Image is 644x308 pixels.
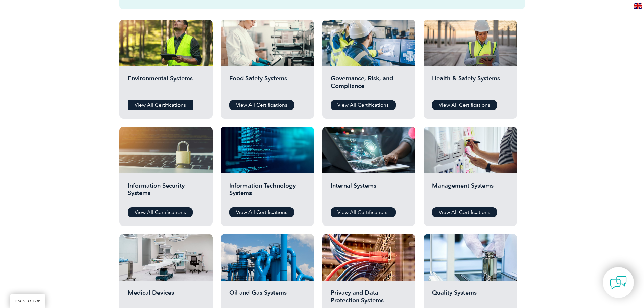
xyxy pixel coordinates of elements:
h2: Information Technology Systems [229,182,306,202]
a: View All Certifications [432,207,497,217]
h2: Governance, Risk, and Compliance [331,75,407,95]
h2: Internal Systems [331,182,407,202]
h2: Environmental Systems [128,75,204,95]
a: View All Certifications [331,100,396,110]
h2: Food Safety Systems [229,75,306,95]
a: BACK TO TOP [10,294,45,308]
a: View All Certifications [128,207,193,217]
h2: Management Systems [432,182,508,202]
a: View All Certifications [229,207,294,217]
img: en [634,3,642,9]
a: View All Certifications [128,100,193,110]
a: View All Certifications [229,100,294,110]
h2: Health & Safety Systems [432,75,508,95]
a: View All Certifications [331,207,396,217]
h2: Information Security Systems [128,182,204,202]
a: View All Certifications [432,100,497,110]
img: contact-chat.png [610,274,627,291]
